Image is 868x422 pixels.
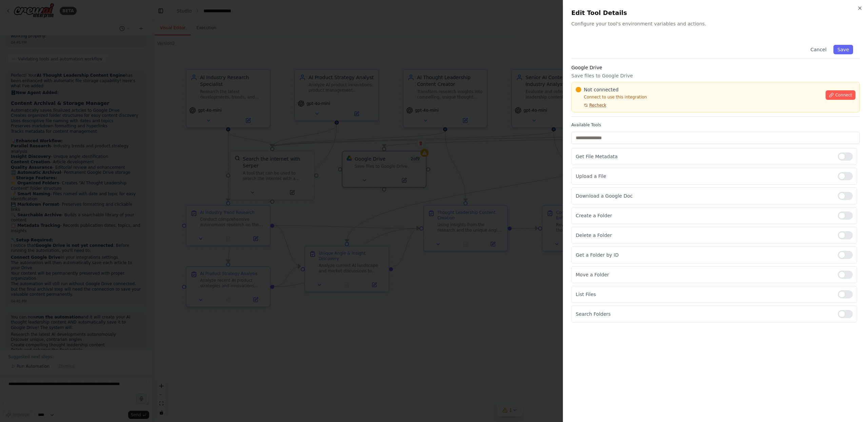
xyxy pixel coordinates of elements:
button: Save [833,45,853,54]
span: Recheck [589,103,606,108]
p: Connect to use this integration [576,94,822,100]
p: Delete a Folder [576,232,832,239]
p: Move a Folder [576,271,832,278]
p: Configure your tool's environment variables and actions. [571,20,860,27]
h2: Edit Tool Details [571,8,860,18]
button: Cancel [806,45,830,54]
p: Search Folders [576,311,832,317]
button: Recheck [576,103,606,108]
p: Download a Google Doc [576,192,832,199]
p: Create a Folder [576,212,832,219]
button: Connect [826,90,855,100]
p: Upload a File [576,173,832,180]
span: Not connected [584,86,618,93]
p: Get a Folder by ID [576,252,832,258]
p: Get File Metadata [576,153,832,160]
label: Available Tools [571,122,860,128]
span: Connect [835,92,852,98]
p: Save files to Google Drive [571,72,860,79]
p: List Files [576,291,832,298]
h3: Google Drive [571,64,860,71]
